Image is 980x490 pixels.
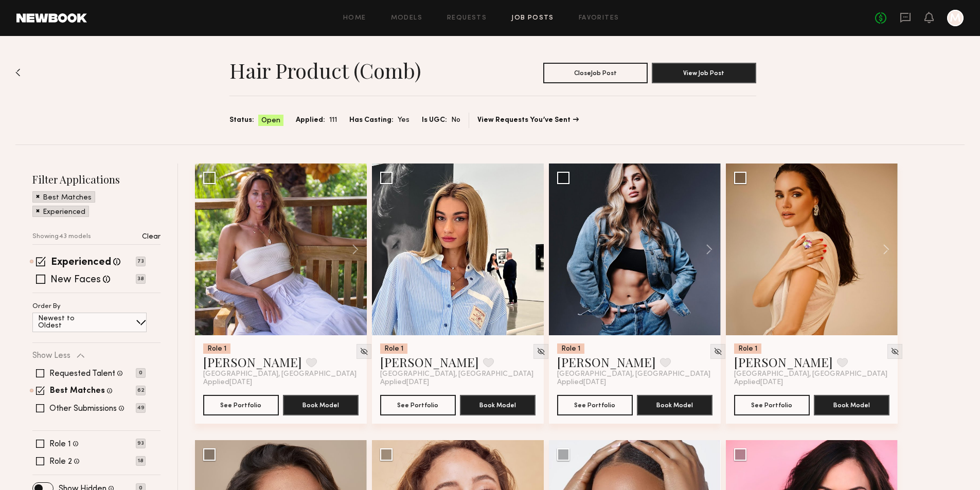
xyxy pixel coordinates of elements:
span: [GEOGRAPHIC_DATA], [GEOGRAPHIC_DATA] [203,370,357,378]
img: Unhide Model [890,347,899,356]
img: Back to previous page [15,68,21,77]
a: Book Model [637,400,712,409]
a: Job Posts [511,15,554,22]
div: Role 1 [380,343,407,354]
span: Applied: [296,115,325,126]
button: Book Model [637,395,712,415]
a: Home [343,15,366,22]
span: Open [261,116,280,126]
img: Unhide Model [537,347,545,356]
a: [PERSON_NAME] [380,354,479,370]
button: See Portfolio [734,395,810,415]
a: [PERSON_NAME] [734,354,833,370]
button: See Portfolio [380,395,456,415]
a: [PERSON_NAME] [557,354,656,370]
label: Requested Talent [49,370,115,378]
label: Best Matches [50,387,105,395]
a: [PERSON_NAME] [203,354,302,370]
span: Has Casting: [349,115,394,126]
div: Applied [DATE] [557,378,712,387]
p: Order By [32,303,61,310]
span: Status: [229,115,254,126]
p: Showing 43 models [32,233,91,240]
div: Applied [DATE] [734,378,889,387]
p: Clear [142,233,161,241]
p: 93 [136,439,146,448]
a: Book Model [460,400,536,409]
a: M [947,10,964,26]
label: Other Submissions [49,405,117,413]
p: Show Less [32,352,70,360]
p: 18 [136,456,146,466]
a: Favorites [579,15,619,22]
p: 0 [136,368,146,378]
p: 62 [136,386,146,395]
span: Is UGC: [422,115,447,126]
h1: Hair product (Comb) [229,58,421,83]
p: Newest to Oldest [38,315,99,330]
label: New Faces [50,275,101,285]
p: Best Matches [43,194,92,202]
a: Models [391,15,422,22]
button: CloseJob Post [543,63,648,83]
span: [GEOGRAPHIC_DATA], [GEOGRAPHIC_DATA] [734,370,887,378]
button: View Job Post [652,63,756,83]
p: 73 [136,257,146,266]
div: Applied [DATE] [380,378,536,387]
a: Requests [447,15,487,22]
h2: Filter Applications [32,172,161,186]
span: No [451,115,460,126]
span: 111 [329,115,337,126]
span: [GEOGRAPHIC_DATA], [GEOGRAPHIC_DATA] [557,370,710,378]
p: 49 [136,403,146,413]
button: Book Model [814,395,889,415]
a: View Requests You’ve Sent [477,117,579,124]
label: Role 2 [49,458,72,466]
a: Book Model [814,400,889,409]
p: Experienced [43,209,85,216]
label: Experienced [51,258,111,268]
span: Yes [398,115,409,126]
button: Book Model [283,395,359,415]
img: Unhide Model [714,347,722,356]
button: See Portfolio [557,395,633,415]
img: Unhide Model [360,347,368,356]
div: Applied [DATE] [203,378,359,387]
div: Role 1 [557,343,584,354]
label: Role 1 [49,440,71,448]
div: Role 1 [734,343,761,354]
div: Role 1 [203,343,230,354]
p: 38 [136,274,146,284]
a: Book Model [283,400,359,409]
button: Book Model [460,395,536,415]
span: [GEOGRAPHIC_DATA], [GEOGRAPHIC_DATA] [380,370,533,378]
button: See Portfolio [203,395,279,415]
